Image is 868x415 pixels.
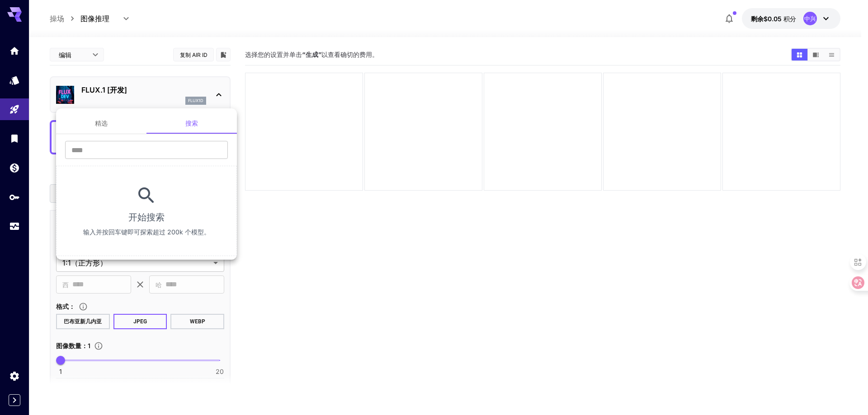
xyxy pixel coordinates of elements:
font: 开始搜索 [128,212,165,223]
font: 精选 [95,119,108,127]
font: 搜索 [185,119,198,127]
iframe: 聊天小部件 [823,372,868,415]
font: 输入并按回车键即可探索超过 200k 个模型。 [83,228,210,236]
